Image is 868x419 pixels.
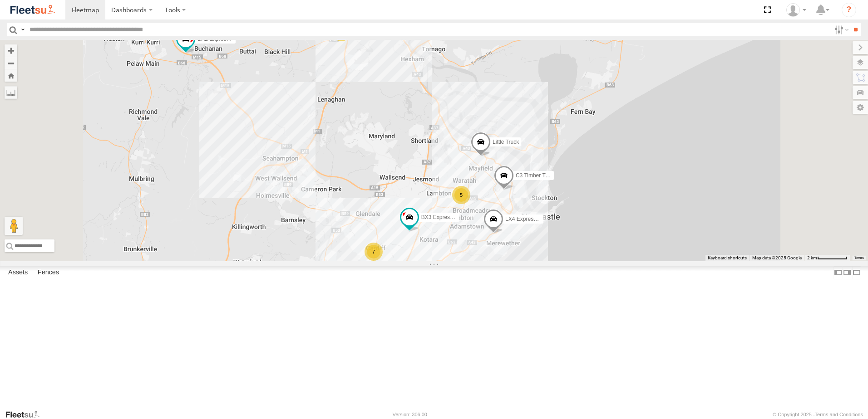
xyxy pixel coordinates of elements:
[4,266,32,279] label: Assets
[807,255,817,260] span: 2 km
[5,57,17,69] button: Zoom out
[831,23,850,36] label: Search Filter Options
[5,44,17,57] button: Zoom in
[5,86,17,99] label: Measure
[493,139,519,145] span: Little Truck
[815,412,863,417] a: Terms and Conditions
[853,101,868,114] label: Map Settings
[842,3,856,17] i: ?
[5,410,47,419] a: Visit our Website
[783,3,809,17] div: James Cullen
[33,266,64,279] label: Fences
[854,256,864,260] a: Terms (opens in new tab)
[365,243,383,261] div: 7
[9,4,56,16] img: fleetsu-logo-horizontal.svg
[752,255,802,260] span: Map data ©2025 Google
[393,412,427,417] div: Version: 306.00
[852,266,861,279] label: Hide Summary Table
[19,23,26,36] label: Search Query
[5,217,23,235] button: Drag Pegman onto the map to open Street View
[516,172,556,179] span: C3 Timber Truck
[804,255,850,261] button: Map Scale: 2 km per 62 pixels
[833,266,843,279] label: Dock Summary Table to the Left
[452,186,470,204] div: 5
[773,412,863,417] div: © Copyright 2025 -
[843,266,852,279] label: Dock Summary Table to the Right
[505,216,546,222] span: LX4 Express Ute
[708,255,747,261] button: Keyboard shortcuts
[5,69,17,82] button: Zoom Home
[421,214,463,220] span: BX3 Express Ute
